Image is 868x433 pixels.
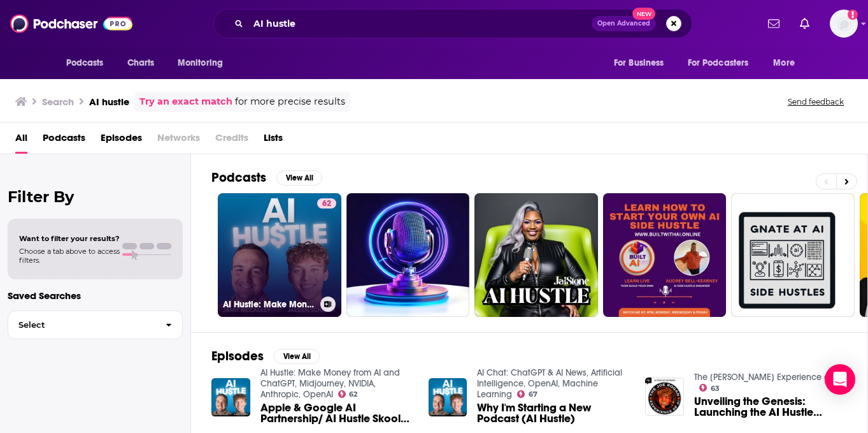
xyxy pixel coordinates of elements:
[119,51,162,75] a: Charts
[592,16,656,31] button: Open AdvancedNew
[784,96,848,107] button: Send feedback
[57,51,120,75] button: open menu
[101,128,142,154] a: Episodes
[349,392,357,397] span: 62
[632,8,655,20] span: New
[338,390,358,398] a: 62
[211,170,266,186] h2: Podcasts
[211,378,250,417] img: Apple & Google AI Partnership/ AI Hustle Skool Community
[223,299,315,310] h3: AI Hustle: Make Money from AI and ChatGPT, Midjourney, NVIDIA, Anthropic, OpenAI
[157,128,200,154] span: Networks
[597,20,650,27] span: Open Advanced
[211,170,322,186] a: PodcastsView All
[15,128,27,154] a: All
[8,187,183,206] h2: Filter By
[699,384,720,392] a: 63
[429,378,467,417] img: Why I'm Starting a New Podcast (AI Hustle)
[694,396,847,418] a: Unveiling the Genesis: Launching the AI Hustle Podcast
[89,96,129,108] h3: AI hustle
[317,198,336,209] a: 62
[679,51,767,75] button: open menu
[274,349,320,364] button: View All
[215,128,248,154] span: Credits
[19,247,120,265] span: Choose a tab above to access filters.
[218,193,341,317] a: 62AI Hustle: Make Money from AI and ChatGPT, Midjourney, NVIDIA, Anthropic, OpenAI
[605,51,680,75] button: open menu
[477,402,630,424] a: Why I'm Starting a New Podcast (AI Hustle)
[764,51,811,75] button: open menu
[694,372,841,383] a: The Joe Rogan Experience of AI
[763,13,785,34] a: Show notifications dropdown
[10,11,132,36] img: Podchaser - Follow, Share and Rate Podcasts
[169,51,239,75] button: open menu
[8,311,183,339] button: Select
[645,378,684,416] img: Unveiling the Genesis: Launching the AI Hustle Podcast
[66,54,104,72] span: Podcasts
[211,348,264,364] h2: Episodes
[614,54,664,72] span: For Business
[260,402,413,424] a: Apple & Google AI Partnership/ AI Hustle Skool Community
[8,321,155,329] span: Select
[830,10,858,38] span: Logged in as KSKristina
[795,13,815,34] a: Show notifications dropdown
[711,386,720,392] span: 63
[276,170,322,186] button: View All
[529,392,537,397] span: 67
[235,94,345,109] span: for more precise results
[127,54,155,72] span: Charts
[477,367,622,400] a: AI Chat: ChatGPT & AI News, Artificial Intelligence, OpenAI, Machine Learning
[825,364,855,395] div: Open Intercom Messenger
[773,54,795,72] span: More
[322,198,331,210] span: 62
[139,94,232,109] a: Try an exact match
[42,96,74,108] h3: Search
[848,10,858,20] svg: Add a profile image
[8,290,183,302] p: Saved Searches
[830,10,858,38] button: Show profile menu
[43,128,85,154] a: Podcasts
[213,9,692,38] div: Search podcasts, credits, & more...
[211,348,320,364] a: EpisodesView All
[517,390,537,398] a: 67
[688,54,749,72] span: For Podcasters
[260,367,400,400] a: AI Hustle: Make Money from AI and ChatGPT, Midjourney, NVIDIA, Anthropic, OpenAI
[19,234,120,243] span: Want to filter your results?
[178,54,223,72] span: Monitoring
[248,13,592,34] input: Search podcasts, credits, & more...
[830,10,858,38] img: User Profile
[264,128,283,154] a: Lists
